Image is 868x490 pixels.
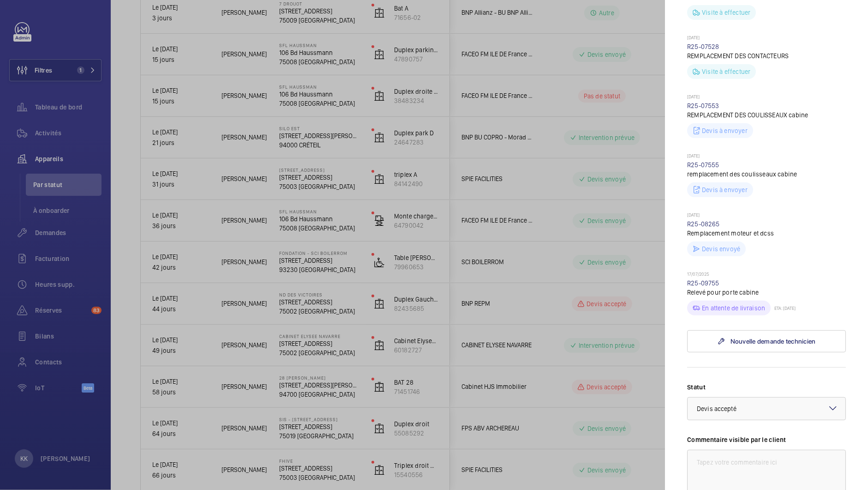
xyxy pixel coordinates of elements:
[687,212,846,219] p: [DATE]
[687,288,846,297] p: Relevé pour porte cabine
[687,51,846,60] p: REMPLACEMENT DES CONTACTEURS
[687,110,846,120] p: REMPLACEMENT DES COULISSEAUX cabine
[687,43,719,50] a: R25-07528
[702,126,748,135] p: Devis à envoyer
[702,303,765,313] p: En attente de livraison
[687,169,846,179] p: remplacement des coulisseaux cabine
[687,271,846,278] p: 17/07/2025
[687,330,846,352] a: Nouvelle demande technicien
[702,8,750,17] p: Visite à effectuer
[687,35,846,42] p: [DATE]
[687,161,719,169] a: R25-07555
[687,153,846,160] p: [DATE]
[702,67,750,76] p: Visite à effectuer
[702,244,740,254] p: Devis envoyé
[687,435,846,444] label: Commentaire visible par le client
[687,382,846,392] label: Statut
[702,185,748,194] p: Devis à envoyer
[687,94,846,101] p: [DATE]
[687,220,720,228] a: R25-08265
[687,279,719,287] a: R25-09755
[687,102,719,109] a: R25-07553
[697,405,736,412] span: Devis accepté
[687,229,846,238] p: Remplacement moteur et dcss
[771,305,796,311] p: ETA: [DATE]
